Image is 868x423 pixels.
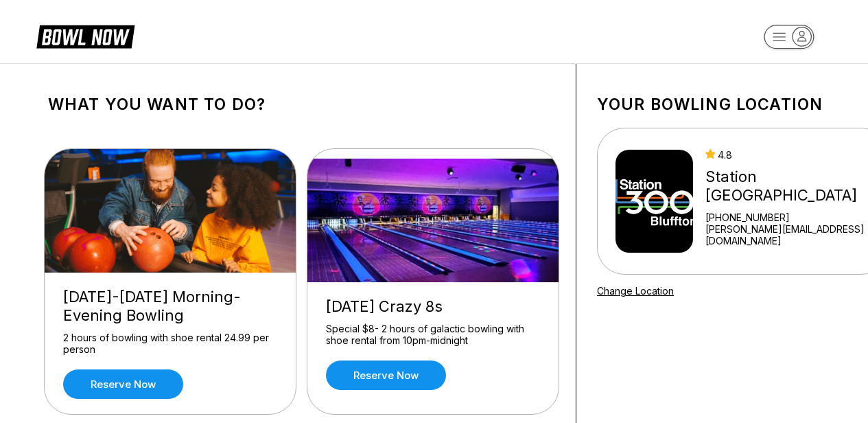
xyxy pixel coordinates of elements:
div: Special $8- 2 hours of galactic bowling with shoe rental from 10pm-midnight [326,323,540,347]
img: Station 300 Bluffton [615,150,693,253]
img: Thursday Crazy 8s [307,159,560,282]
h1: What you want to do? [48,95,555,114]
a: Change Location [597,285,674,297]
img: Friday-Sunday Morning-Evening Bowling [45,149,297,273]
div: 2 hours of bowling with shoe rental 24.99 per person [63,332,277,356]
div: [DATE]-[DATE] Morning-Evening Bowling [63,288,277,325]
a: Reserve now [63,369,183,399]
a: Reserve now [326,361,446,390]
div: [DATE] Crazy 8s [326,297,540,316]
